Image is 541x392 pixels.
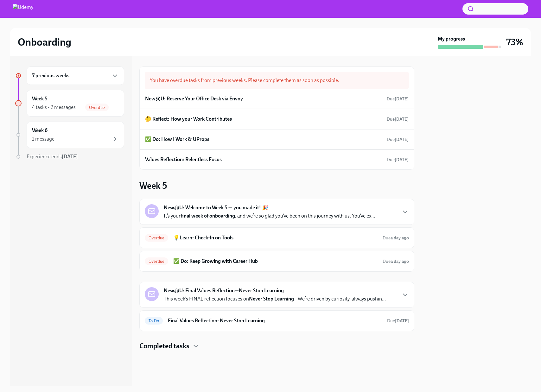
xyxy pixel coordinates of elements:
span: To Do [145,319,163,323]
div: 4 tasks • 2 messages [32,104,76,111]
strong: New@U: Final Values Reflection—Never Stop Learning [164,287,284,294]
strong: [DATE] [62,154,78,160]
strong: final week of onboarding [181,213,235,219]
h6: Final Values Reflection: Never Stop Learning [168,317,382,324]
span: Overdue [145,236,168,240]
a: 🤔 Reflect: How your Work ContributesDue[DATE] [145,114,409,124]
h6: New@U: Reserve Your Office Desk via Envoy [145,95,243,102]
p: This week’s FINAL reflection focuses on —We’re driven by curiosity, always pushin... [164,295,386,302]
h3: 73% [506,36,523,48]
strong: New@U: Welcome to Week 5 — you made it! 🎉 [164,204,268,211]
h6: Week 6 [32,127,48,134]
span: Due [387,117,409,122]
h6: 💡Learn: Check-In on Tools [173,234,378,241]
p: It’s your , and we’re so glad you’ve been on this journey with us. You’ve ex... [164,212,375,219]
span: September 27th, 2025 11:00 [383,235,409,241]
div: 1 message [32,136,54,142]
span: Overdue [85,105,109,110]
a: Values Reflection: Relentless FocusDue[DATE] [145,155,409,164]
h6: Values Reflection: Relentless Focus [145,156,222,163]
a: Overdue💡Learn: Check-In on ToolsDuea day ago [145,233,409,243]
strong: [DATE] [395,318,409,324]
a: New@U: Reserve Your Office Desk via EnvoyDue[DATE] [145,94,409,104]
span: September 27th, 2025 11:00 [383,258,409,264]
a: Week 61 message [15,122,124,148]
strong: [DATE] [395,137,409,142]
span: September 22nd, 2025 11:00 [387,157,409,163]
h6: Week 5 [32,95,48,102]
strong: [DATE] [395,117,409,122]
strong: a day ago [391,259,409,264]
strong: My progress [438,35,465,42]
img: Udemy [13,4,33,14]
h2: Onboarding [18,36,71,48]
strong: a day ago [391,235,409,241]
span: Due [383,235,409,241]
span: Due [387,96,409,102]
a: Week 54 tasks • 2 messagesOverdue [15,90,124,117]
a: To DoFinal Values Reflection: Never Stop LearningDue[DATE] [145,316,409,326]
a: ✅ Do: How I Work & UPropsDue[DATE] [145,135,409,144]
span: Due [387,157,409,162]
strong: [DATE] [395,96,409,102]
strong: [DATE] [395,157,409,162]
h6: ✅ Do: Keep Growing with Career Hub [173,258,378,265]
strong: Never Stop Learning [249,296,294,302]
h4: Completed tasks [139,341,189,351]
span: September 29th, 2025 11:00 [387,318,409,324]
span: August 30th, 2025 13:00 [387,96,409,102]
div: Completed tasks [139,341,414,351]
span: Overdue [145,259,168,264]
span: September 20th, 2025 11:00 [387,116,409,122]
div: You have overdue tasks from previous weeks. Please complete them as soon as possible. [145,72,409,89]
h6: 7 previous weeks [32,72,69,79]
span: Due [387,318,409,324]
span: September 20th, 2025 11:00 [387,136,409,142]
h3: Week 5 [139,180,167,191]
a: Overdue✅ Do: Keep Growing with Career HubDuea day ago [145,256,409,266]
span: Due [383,259,409,264]
span: Experience ends [27,154,78,160]
h6: ✅ Do: How I Work & UProps [145,136,209,143]
span: Due [387,137,409,142]
h6: 🤔 Reflect: How your Work Contributes [145,116,232,123]
div: 7 previous weeks [27,66,124,85]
